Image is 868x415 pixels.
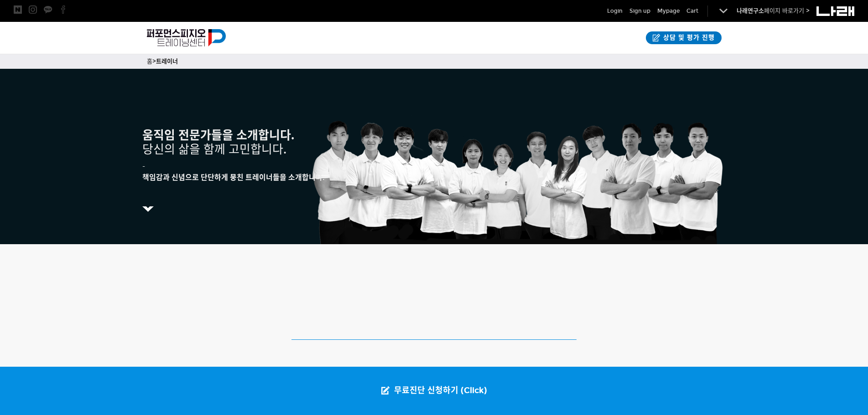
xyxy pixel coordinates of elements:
[142,143,286,157] span: 당신의 삶을 함께 고민합니다.
[147,56,722,67] p: >
[657,6,680,15] a: Mypage
[156,58,178,65] a: 트레이너
[147,58,152,65] a: 홈
[646,31,722,44] a: 상담 및 평가 진행
[686,6,698,15] a: Cart
[372,367,496,415] a: 무료진단 신청하기 (Click)
[142,206,154,212] img: 5c68986d518ea.png
[737,7,764,15] strong: 나래연구소
[142,163,145,170] span: -
[142,173,325,182] strong: 책임감과 신념으로 단단하게 뭉친 트레이너들을 소개합니다.
[607,6,623,15] a: Login
[660,33,715,42] span: 상담 및 평가 진행
[737,7,810,15] a: 나래연구소페이지 바로가기 >
[142,128,294,143] strong: 움직임 전문가들을 소개합니다.
[629,6,650,15] a: Sign up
